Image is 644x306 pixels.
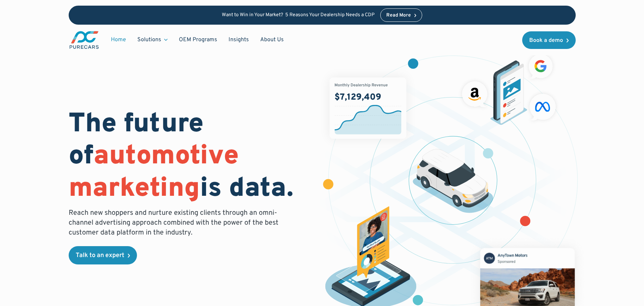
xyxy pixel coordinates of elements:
div: Solutions [137,36,161,44]
a: About Us [255,33,289,46]
h1: The future of is data. [69,109,314,205]
div: Read More [386,13,411,18]
a: main [69,30,100,50]
span: automotive marketing [69,140,239,206]
div: Solutions [132,33,173,46]
p: Reach new shoppers and nurture existing clients through an omni-channel advertising approach comb... [69,208,283,238]
a: Talk to an expert [69,246,137,264]
img: chart showing monthly dealership revenue of $7m [330,77,406,139]
a: Home [105,33,132,46]
div: Book a demo [529,38,563,43]
a: Book a demo [522,31,576,49]
img: purecars logo [69,30,100,50]
img: ads on social media and advertising partners [458,51,559,125]
img: illustration of a vehicle [413,149,494,213]
a: OEM Programs [173,33,223,46]
a: Read More [380,8,423,22]
p: Want to Win in Your Market? 5 Reasons Your Dealership Needs a CDP [222,12,375,18]
a: Insights [223,33,255,46]
div: Talk to an expert [76,252,124,259]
